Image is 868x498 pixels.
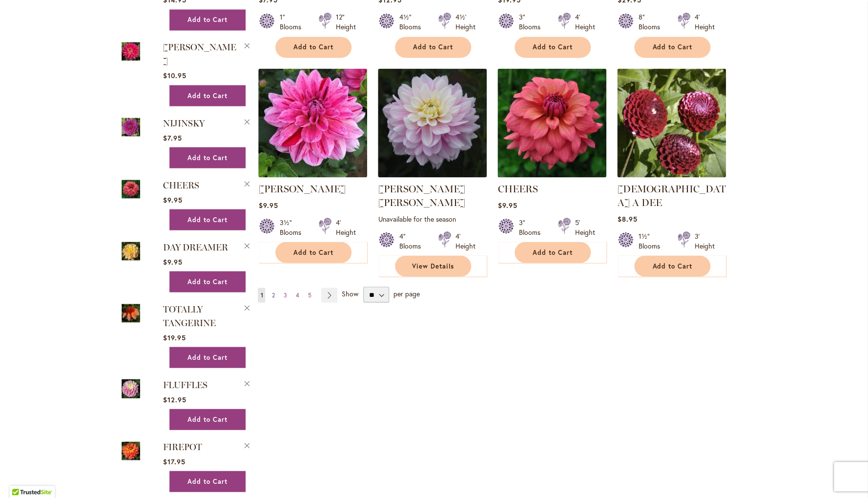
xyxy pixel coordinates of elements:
[187,16,227,24] span: Add to Cart
[617,214,637,223] span: $8.95
[169,85,246,106] button: Add to Cart
[515,37,591,58] button: Add to Cart
[638,231,665,250] div: 1½" Blooms
[122,178,140,200] img: CHEERS
[122,377,140,399] img: FLUFFLES
[163,456,186,466] span: $17.95
[455,12,475,32] div: 4½' Height
[652,262,692,270] span: Add to Cart
[455,231,475,250] div: 4' Height
[163,71,186,80] span: $10.95
[163,133,182,142] span: $7.95
[634,37,710,58] button: Add to Cart
[378,68,487,177] img: Charlotte Mae
[378,214,487,223] p: Unavailable for the season
[258,68,367,177] img: CHA CHING
[497,170,606,179] a: CHEERS
[497,68,606,177] img: CHEERS
[638,12,665,32] div: 8" Blooms
[694,12,714,32] div: 4' Height
[122,240,140,262] img: DAY DREAMER
[169,147,246,168] button: Add to Cart
[271,291,274,298] span: 2
[497,200,517,209] span: $9.95
[122,377,140,401] a: FLUFFLES
[122,116,140,140] a: NIJINSKY
[412,262,454,270] span: View Details
[187,415,227,423] span: Add to Cart
[341,289,358,298] span: Show
[694,231,714,250] div: 3' Height
[393,289,420,298] span: per page
[575,12,595,32] div: 4' Height
[295,291,299,298] span: 4
[617,170,726,179] a: CHICK A DEE
[163,242,228,252] a: DAY DREAMER
[187,215,227,224] span: Add to Cart
[163,180,199,190] a: CHEERS
[122,40,140,62] img: MELISSA M
[634,255,710,276] button: Add to Cart
[122,302,140,324] img: TOTALLY TANGERINE
[518,217,546,237] div: 3" Blooms
[163,332,186,342] span: $19.95
[169,209,246,230] button: Add to Cart
[617,183,725,208] a: [DEMOGRAPHIC_DATA] A DEE
[163,42,236,66] a: [PERSON_NAME]
[169,347,246,368] button: Add to Cart
[163,118,205,128] a: NIJINSKY
[169,409,246,430] button: Add to Cart
[575,217,595,237] div: 5' Height
[122,178,140,202] a: CHEERS
[293,288,301,302] a: 4
[122,439,140,463] a: FIREPOT
[122,439,140,461] img: FIREPOT
[518,12,546,32] div: 3" Blooms
[378,183,465,208] a: [PERSON_NAME] [PERSON_NAME]
[187,477,227,485] span: Add to Cart
[163,195,183,204] span: $9.95
[335,12,355,32] div: 12" Height
[187,91,227,100] span: Add to Cart
[258,200,278,209] span: $9.95
[169,9,246,30] button: Add to Cart
[533,43,573,51] span: Add to Cart
[269,288,277,302] a: 2
[7,463,35,491] iframe: Launch Accessibility Center
[395,37,471,58] button: Add to Cart
[413,43,453,51] span: Add to Cart
[335,217,355,237] div: 4' Height
[293,43,333,51] span: Add to Cart
[515,242,591,263] button: Add to Cart
[163,257,183,266] span: $9.95
[395,255,471,276] a: View Details
[163,441,202,452] a: FIREPOT
[163,304,216,328] a: TOTALLY TANGERINE
[279,12,307,32] div: 1" Blooms
[169,271,246,292] button: Add to Cart
[279,217,307,237] div: 3½" Blooms
[275,37,351,58] button: Add to Cart
[122,116,140,138] img: NIJINSKY
[308,291,311,298] span: 5
[122,302,140,326] a: TOTALLY TANGERINE
[305,288,313,302] a: 5
[169,471,246,492] button: Add to Cart
[187,353,227,361] span: Add to Cart
[497,183,537,194] a: CHEERS
[281,288,289,302] a: 3
[258,170,367,179] a: CHA CHING
[163,379,207,390] a: FLUFFLES
[293,248,333,256] span: Add to Cart
[275,242,351,263] button: Add to Cart
[187,277,227,286] span: Add to Cart
[187,153,227,162] span: Add to Cart
[533,248,573,256] span: Add to Cart
[260,291,263,298] span: 1
[399,231,426,250] div: 4" Blooms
